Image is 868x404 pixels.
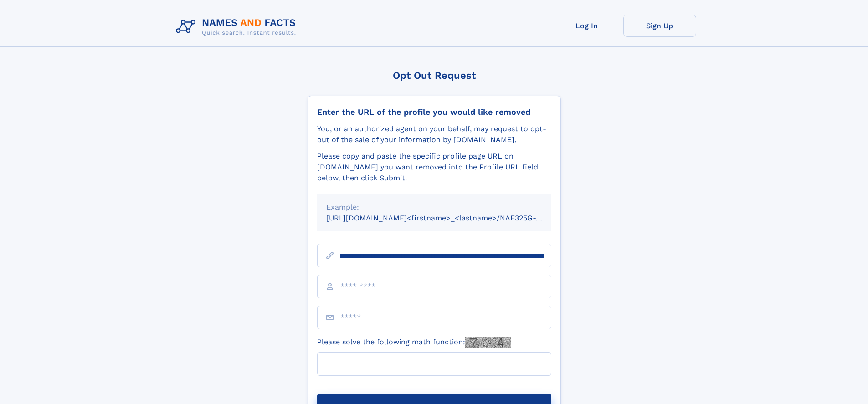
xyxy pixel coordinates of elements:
[308,70,561,81] div: Opt Out Request
[317,337,511,348] label: Please solve the following math function:
[326,202,542,213] div: Example:
[317,151,551,184] div: Please copy and paste the specific profile page URL on [DOMAIN_NAME] you want removed into the Pr...
[317,123,551,145] div: You, or an authorized agent on your behalf, may request to opt-out of the sale of your informatio...
[172,15,303,39] img: Logo Names and Facts
[326,214,569,222] small: [URL][DOMAIN_NAME]<firstname>_<lastname>/NAF325G-xxxxxxxx
[317,107,551,117] div: Enter the URL of the profile you would like removed
[623,15,696,37] a: Sign Up
[550,15,623,37] a: Log In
